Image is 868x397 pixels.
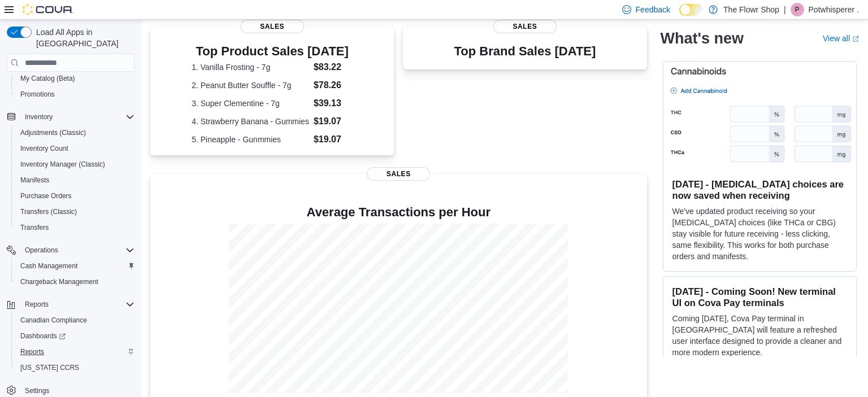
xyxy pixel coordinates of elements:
input: Dark Mode [679,4,703,16]
a: Dashboards [11,328,139,344]
span: Purchase Orders [16,189,134,203]
span: Reports [20,298,134,311]
a: Dashboards [16,329,70,343]
a: Inventory Count [16,142,73,155]
a: Manifests [16,173,54,187]
a: Canadian Compliance [16,313,92,327]
button: Reports [2,296,139,312]
a: Chargeback Management [16,275,103,289]
button: Inventory Count [11,141,139,156]
dd: $19.07 [314,133,353,146]
svg: External link [852,36,859,42]
button: Inventory Manager (Classic) [11,156,139,172]
button: Promotions [11,86,139,102]
span: Washington CCRS [16,361,134,374]
p: We've updated product receiving so your [MEDICAL_DATA] choices (like THCa or CBG) stay visible fo... [672,205,847,261]
h3: Top Brand Sales [DATE] [454,45,596,58]
a: [US_STATE] CCRS [16,361,84,374]
button: Purchase Orders [11,188,139,204]
span: Promotions [16,88,134,101]
a: Transfers [16,221,53,234]
button: Adjustments (Classic) [11,125,139,141]
span: Settings [25,386,49,395]
p: Coming [DATE], Cova Pay terminal in [GEOGRAPHIC_DATA] will feature a refreshed user interface des... [672,312,847,357]
span: Reports [20,347,44,356]
button: Reports [20,298,53,311]
a: Inventory Manager (Classic) [16,158,110,171]
span: Dashboards [20,331,66,341]
span: Operations [25,246,58,255]
h4: Average Transactions per Hour [159,206,638,219]
span: Sales [241,20,304,33]
a: Reports [16,345,49,359]
h3: Top Product Sales [DATE] [192,45,353,58]
dd: $78.26 [314,78,353,92]
button: Inventory [2,109,139,125]
dt: 3. Super Clementine - 7g [192,98,309,109]
span: Feedback [636,4,670,15]
span: Canadian Compliance [16,313,134,327]
span: Transfers [20,223,49,232]
dd: $19.07 [314,115,353,128]
img: Cova [23,4,73,15]
button: My Catalog (Beta) [11,71,139,86]
span: Transfers (Classic) [16,205,134,219]
span: My Catalog (Beta) [16,72,134,85]
span: Manifests [20,176,49,185]
span: Transfers (Classic) [20,207,77,216]
span: Adjustments (Classic) [20,128,86,137]
span: Inventory Count [20,144,68,153]
dd: $83.22 [314,60,353,74]
button: Manifests [11,172,139,188]
button: Transfers [11,220,139,235]
span: Dashboards [16,329,134,343]
span: Chargeback Management [16,275,134,289]
a: Adjustments (Classic) [16,126,90,139]
span: Reports [25,300,49,309]
span: P [795,3,800,16]
a: Transfers (Classic) [16,205,81,219]
h3: [DATE] - Coming Soon! New terminal UI on Cova Pay terminals [672,285,847,308]
a: View allExternal link [823,34,859,43]
button: [US_STATE] CCRS [11,360,139,376]
span: Transfers [16,221,134,234]
span: Load All Apps in [GEOGRAPHIC_DATA] [32,27,134,49]
span: Sales [367,167,430,181]
button: Operations [2,242,139,258]
span: Cash Management [16,259,134,273]
span: Purchase Orders [20,191,72,200]
dt: 2. Peanut Butter Souffle - 7g [192,80,309,91]
span: Inventory [20,110,134,124]
span: Reports [16,345,134,359]
span: Inventory [25,112,53,121]
button: Cash Management [11,258,139,274]
p: The Flowr Shop [723,3,779,16]
span: My Catalog (Beta) [20,74,75,83]
span: Canadian Compliance [20,316,87,325]
span: [US_STATE] CCRS [20,363,79,372]
a: My Catalog (Beta) [16,72,80,85]
dt: 1. Vanilla Frosting - 7g [192,62,309,73]
span: Sales [493,20,557,33]
dt: 4. Strawberry Banana - Gummies [192,116,309,127]
h3: [DATE] - [MEDICAL_DATA] choices are now saved when receiving [672,178,847,200]
button: Operations [20,243,63,257]
button: Transfers (Classic) [11,204,139,220]
span: Manifests [16,173,134,187]
h2: What's new [661,29,744,47]
p: Potwhisperer . [809,3,859,16]
span: Inventory Manager (Classic) [20,160,105,169]
span: Inventory Count [16,142,134,155]
span: Promotions [20,90,55,99]
span: Operations [20,243,134,257]
span: Chargeback Management [20,277,98,286]
button: Inventory [20,110,57,124]
a: Cash Management [16,259,82,273]
p: | [784,3,786,16]
span: Cash Management [20,261,77,271]
button: Chargeback Management [11,274,139,290]
span: Adjustments (Classic) [16,126,134,139]
a: Purchase Orders [16,189,76,203]
span: Inventory Manager (Classic) [16,158,134,171]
